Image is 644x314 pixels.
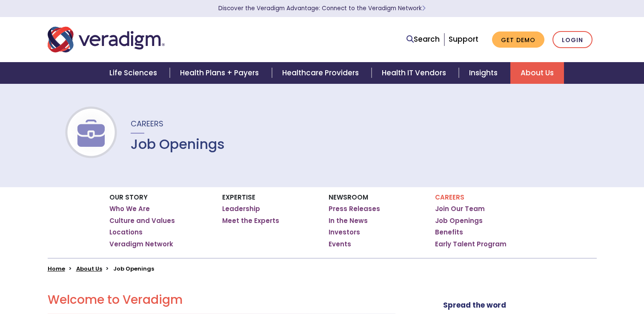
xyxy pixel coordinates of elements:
a: About Us [76,265,102,273]
span: Learn More [422,4,426,12]
a: Who We Are [109,205,150,213]
a: Press Releases [329,205,380,213]
a: Job Openings [435,217,483,225]
a: Healthcare Providers [272,62,372,84]
a: Discover the Veradigm Advantage: Connect to the Veradigm NetworkLearn More [218,4,426,12]
h2: Welcome to Veradigm [48,293,395,307]
a: Leadership [222,205,260,213]
a: Join Our Team [435,205,485,213]
a: Meet the Experts [222,217,279,225]
a: Login [552,31,592,49]
a: Insights [459,62,510,84]
a: Home [48,265,65,273]
a: Veradigm Network [109,240,173,248]
h1: Job Openings [131,136,225,152]
span: Careers [131,118,163,129]
a: Search [406,34,440,45]
a: Get Demo [492,31,544,48]
a: About Us [510,62,564,84]
a: Locations [109,228,143,237]
strong: Spread the word [443,300,506,310]
a: Health Plans + Payers [170,62,272,84]
a: Support [449,34,478,44]
a: Early Talent Program [435,240,507,248]
a: Health IT Vendors [372,62,459,84]
a: Investors [329,228,360,237]
a: Life Sciences [99,62,170,84]
img: Veradigm logo [48,26,165,54]
a: Benefits [435,228,463,237]
a: In the News [329,217,368,225]
a: Events [329,240,351,248]
a: Culture and Values [109,217,175,225]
